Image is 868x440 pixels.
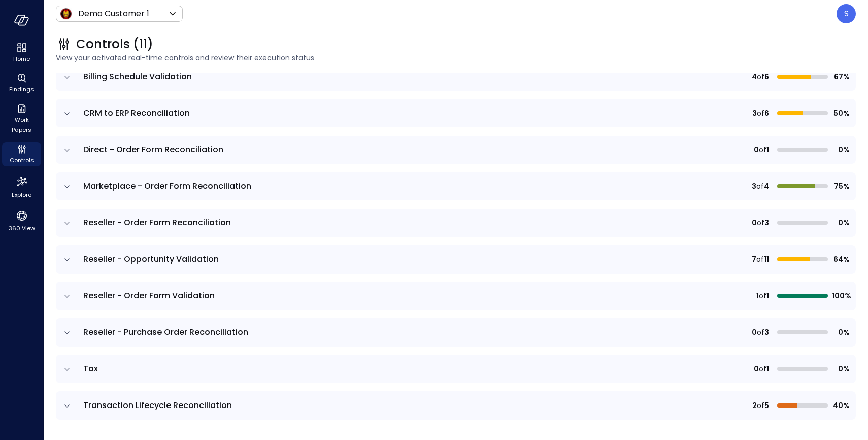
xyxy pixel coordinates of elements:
[62,291,72,301] button: expand row
[78,8,149,20] p: Demo Customer 1
[60,8,72,20] img: Icon
[2,101,41,136] div: Work Papers
[759,290,766,301] span: of
[9,84,34,94] span: Findings
[62,218,72,228] button: expand row
[62,401,72,411] button: expand row
[754,144,759,155] span: 0
[756,254,764,265] span: of
[757,108,764,119] span: of
[62,72,72,82] button: expand row
[83,326,248,338] span: Reseller - Purchase Order Reconciliation
[756,290,759,301] span: 1
[844,8,849,20] p: S
[62,364,72,375] button: expand row
[832,290,850,301] span: 100%
[62,109,72,119] button: expand row
[12,190,31,200] span: Explore
[83,290,215,301] span: Reseller - Order Form Validation
[83,71,192,82] span: Billing Schedule Validation
[752,254,756,265] span: 7
[757,217,764,228] span: of
[757,327,764,338] span: of
[766,290,769,301] span: 1
[757,400,764,411] span: of
[756,181,764,192] span: of
[752,108,757,119] span: 3
[832,327,850,338] span: 0%
[752,71,757,82] span: 4
[832,181,850,192] span: 75%
[752,327,757,338] span: 0
[754,363,759,375] span: 0
[83,217,231,228] span: Reseller - Order Form Reconciliation
[62,328,72,338] button: expand row
[2,173,41,201] div: Explore
[2,41,41,65] div: Home
[83,363,98,375] span: Tax
[764,254,769,265] span: 11
[759,363,766,375] span: of
[2,71,41,95] div: Findings
[10,155,34,165] span: Controls
[76,36,153,52] span: Controls (11)
[759,144,766,155] span: of
[62,145,72,155] button: expand row
[832,71,850,82] span: 67%
[832,217,850,228] span: 0%
[752,217,757,228] span: 0
[83,399,232,411] span: Transaction Lifecycle Reconciliation
[752,181,756,192] span: 3
[764,108,769,119] span: 6
[757,71,764,82] span: of
[764,71,769,82] span: 6
[752,400,757,411] span: 2
[837,4,856,23] div: Steve Sovik
[62,182,72,192] button: expand row
[766,144,769,155] span: 1
[83,144,223,155] span: Direct - Order Form Reconciliation
[832,108,850,119] span: 50%
[2,207,41,234] div: 360 View
[764,327,769,338] span: 3
[832,144,850,155] span: 0%
[13,54,30,64] span: Home
[764,217,769,228] span: 3
[764,181,769,192] span: 4
[6,115,37,135] span: Work Papers
[62,255,72,265] button: expand row
[83,180,251,192] span: Marketplace - Order Form Reconciliation
[832,363,850,375] span: 0%
[766,363,769,375] span: 1
[83,107,190,119] span: CRM to ERP Reconciliation
[832,400,850,411] span: 40%
[56,52,856,63] span: View your activated real-time controls and review their execution status
[9,223,35,233] span: 360 View
[83,253,219,265] span: Reseller - Opportunity Validation
[2,142,41,166] div: Controls
[764,400,769,411] span: 5
[832,254,850,265] span: 64%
